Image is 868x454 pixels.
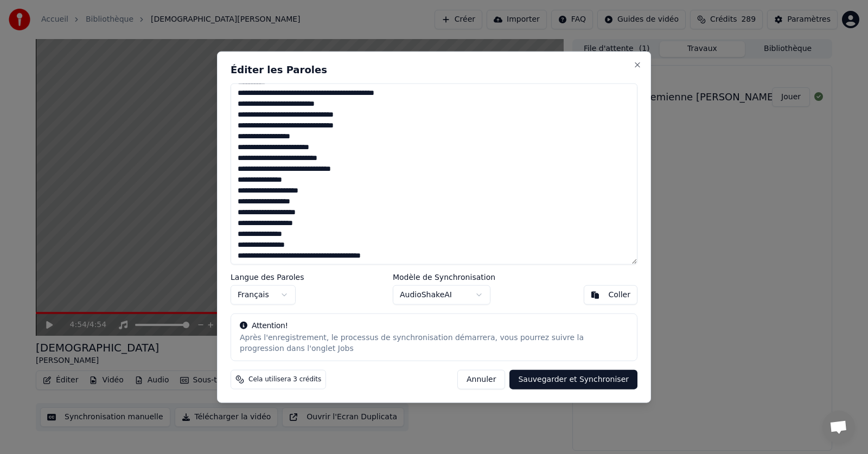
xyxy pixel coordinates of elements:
span: Cela utilisera 3 crédits [248,375,321,384]
button: Annuler [457,370,505,389]
label: Langue des Paroles [231,273,304,281]
h2: Éditer les Paroles [231,65,637,74]
button: Coller [584,285,637,305]
button: Sauvegarder et Synchroniser [509,370,637,389]
div: Coller [608,290,630,300]
div: Après l'enregistrement, le processus de synchronisation démarrera, vous pourrez suivre la progres... [240,332,628,354]
label: Modèle de Synchronisation [393,273,495,281]
div: Attention! [240,321,628,331]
